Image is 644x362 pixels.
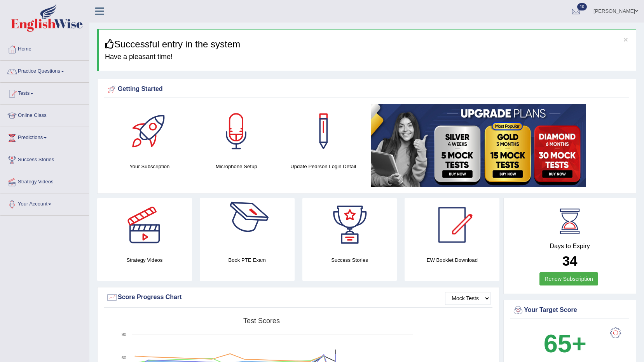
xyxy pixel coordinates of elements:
a: Online Class [0,105,89,124]
a: Your Account [0,193,89,213]
h4: Success Stories [302,256,397,264]
a: Renew Subscription [539,272,598,285]
button: × [623,35,628,44]
h4: Have a pleasant time! [105,53,630,61]
div: Getting Started [106,84,627,95]
b: 65+ [544,329,586,358]
a: Tests [0,83,89,102]
b: 34 [562,253,578,268]
h4: Days to Expiry [512,243,627,250]
h4: Microphone Setup [197,162,276,171]
a: Practice Questions [0,61,89,80]
a: Home [0,38,89,58]
div: Score Progress Chart [106,292,490,303]
a: Success Stories [0,149,89,169]
div: Your Target Score [512,305,627,316]
h3: Successful entry in the system [105,39,630,49]
a: Strategy Videos [0,171,89,191]
tspan: Test scores [243,317,280,325]
text: 60 [122,355,126,360]
span: 10 [577,3,587,10]
a: Predictions [0,127,89,146]
h4: Book PTE Exam [200,256,295,264]
h4: Your Subscription [110,162,189,171]
h4: Strategy Videos [97,256,192,264]
img: small5.jpg [371,104,586,187]
h4: EW Booklet Download [405,256,499,264]
text: 90 [122,332,126,337]
h4: Update Pearson Login Detail [284,162,363,171]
